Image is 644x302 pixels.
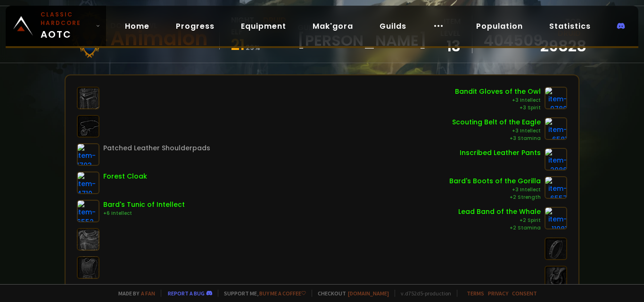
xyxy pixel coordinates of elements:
[117,16,157,36] a: Home
[218,290,306,297] span: Support me,
[545,148,567,171] img: item-2986
[460,148,541,158] div: Inscribed Leather Pants
[77,143,99,166] img: item-1793
[545,87,567,109] img: item-9780
[113,290,155,297] span: Made by
[41,10,92,41] span: AOTC
[449,176,541,186] div: Bard's Boots of the Gorilla
[545,176,567,199] img: item-6557
[103,200,185,210] div: Bard's Tunic of Intellect
[488,290,508,297] a: Privacy
[452,135,541,142] div: +3 Stamina
[458,207,541,217] div: Lead Band of the Whale
[452,127,541,135] div: +3 Intellect
[41,10,92,27] small: Classic Hardcore
[168,16,222,36] a: Progress
[542,16,598,36] a: Statistics
[469,16,530,36] a: Population
[103,210,185,217] div: +6 Intellect
[259,290,306,297] a: Buy me a coffee
[372,16,414,36] a: Guilds
[545,207,567,229] img: item-11981
[449,186,541,194] div: +3 Intellect
[348,290,389,297] a: [DOMAIN_NAME]
[467,290,484,297] a: Terms
[395,290,451,297] span: v. d752d5 - production
[455,97,541,104] div: +3 Intellect
[458,224,541,232] div: +2 Stamina
[452,117,541,127] div: Scouting Belt of the Eagle
[545,117,567,140] img: item-6581
[77,171,99,194] img: item-4710
[233,16,294,36] a: Equipment
[103,143,210,153] div: Patched Leather Shoulderpads
[512,290,537,297] a: Consent
[449,194,541,201] div: +2 Strength
[141,290,155,297] a: a fan
[455,87,541,97] div: Bandit Gloves of the Owl
[168,290,205,297] a: Report a bug
[77,200,99,222] img: item-6552
[312,290,389,297] span: Checkout
[458,217,541,224] div: +2 Spirit
[103,171,147,181] div: Forest Cloak
[305,16,361,36] a: Mak'gora
[455,104,541,112] div: +3 Spirit
[6,6,106,46] a: Classic HardcoreAOTC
